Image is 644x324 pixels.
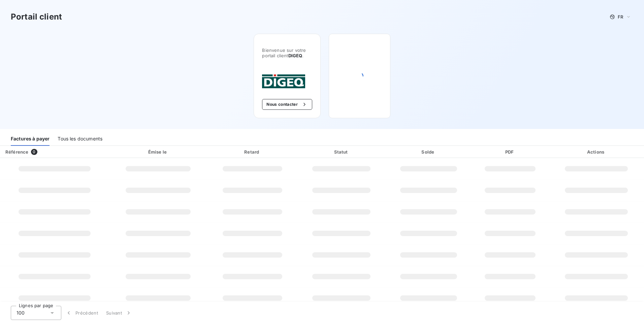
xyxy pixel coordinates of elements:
[11,11,62,23] h3: Portail client
[262,74,305,88] img: Company logo
[17,310,25,316] span: 100
[11,132,50,146] div: Factures à payer
[5,149,28,155] div: Référence
[58,132,102,146] div: Tous les documents
[110,149,206,155] div: Émise le
[550,149,643,155] div: Actions
[102,306,136,320] button: Suivant
[473,149,547,155] div: PDF
[31,149,37,155] span: 0
[61,306,102,320] button: Précédent
[262,47,312,58] span: Bienvenue sur votre portail client .
[618,14,623,20] span: FR
[299,149,384,155] div: Statut
[387,149,470,155] div: Solde
[208,149,296,155] div: Retard
[288,53,302,58] span: DIGEQ
[262,99,312,110] button: Nous contacter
